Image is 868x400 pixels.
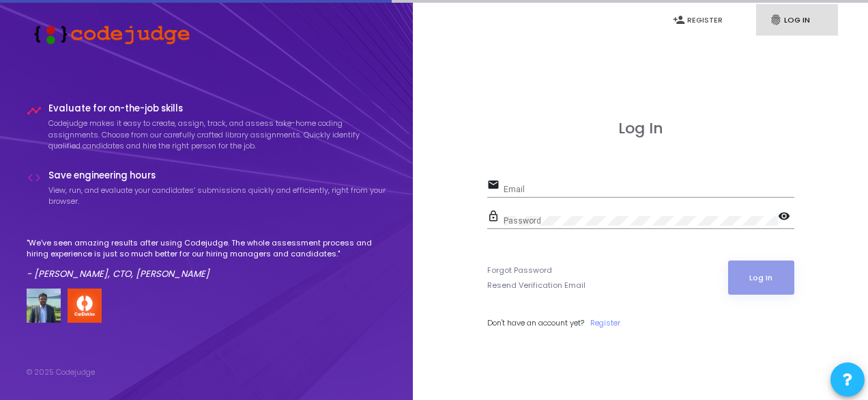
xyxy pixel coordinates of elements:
[487,209,504,226] mat-icon: lock_outline
[590,317,620,329] a: Register
[673,14,685,26] i: person_add
[778,209,794,226] mat-icon: visibility
[27,237,387,260] p: "We've seen amazing results after using Codejudge. The whole assessment process and hiring experi...
[770,14,782,26] i: fingerprint
[504,185,794,194] input: Email
[68,289,102,323] img: company-logo
[27,170,42,185] i: code
[48,118,387,152] p: Codejudge makes it easy to create, assign, track, and assess take-home coding assignments. Choose...
[27,103,42,118] i: timeline
[487,120,794,137] h3: Log In
[487,178,504,194] mat-icon: email
[27,366,95,378] div: © 2025 Codejudge
[48,103,387,114] h4: Evaluate for on-the-job skills
[728,261,794,295] button: Log In
[27,267,209,280] em: - [PERSON_NAME], CTO, [PERSON_NAME]
[27,289,61,323] img: user image
[48,185,387,207] p: View, run, and evaluate your candidates’ submissions quickly and efficiently, right from your bro...
[487,280,585,291] a: Resend Verification Email
[756,4,838,36] a: fingerprintLog In
[487,317,584,328] span: Don't have an account yet?
[487,265,552,276] a: Forgot Password
[48,170,387,181] h4: Save engineering hours
[659,4,741,36] a: person_addRegister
